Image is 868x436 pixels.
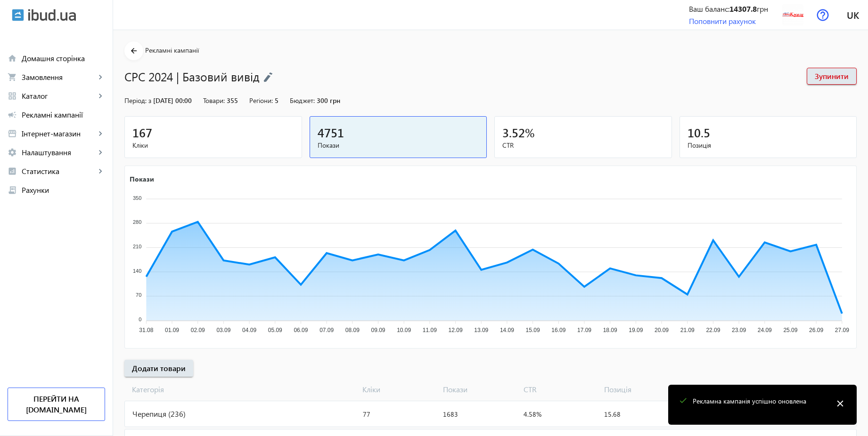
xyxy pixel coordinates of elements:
tspan: 11.09 [423,327,437,333]
mat-icon: keyboard_arrow_right [96,72,105,82]
span: Статистика [22,166,96,176]
span: uk [847,9,859,21]
tspan: 06.09 [294,327,308,333]
tspan: 18.09 [603,327,617,333]
span: 4.58% [524,410,541,419]
span: CTR [502,141,664,150]
div: Ваш баланс: грн [689,4,768,14]
tspan: 350 [133,195,141,200]
tspan: 24.09 [758,327,772,333]
tspan: 12.09 [449,327,463,333]
span: Додати товари [132,363,186,373]
span: Зупинити [815,71,849,81]
tspan: 210 [133,244,141,249]
div: Черепиця (236) [125,401,359,427]
mat-icon: keyboard_arrow_right [96,166,105,176]
mat-icon: shopping_cart [8,72,17,82]
tspan: 31.08 [139,327,153,333]
img: help.svg [817,9,829,21]
tspan: 09.09 [371,327,385,333]
tspan: 01.09 [165,327,179,333]
mat-icon: keyboard_arrow_right [96,148,105,157]
tspan: 05.09 [268,327,282,333]
span: 5 [275,96,278,105]
span: 167 [132,125,152,140]
tspan: 21.09 [680,327,695,333]
tspan: 25.09 [783,327,797,333]
mat-icon: close [833,396,847,411]
mat-icon: keyboard_arrow_right [96,91,105,101]
tspan: 19.09 [629,327,643,333]
span: 10.5 [688,125,710,140]
mat-icon: settings [8,148,17,157]
span: Період: з [124,96,151,105]
mat-icon: campaign [8,110,17,119]
span: Інтернет-магазин [22,129,96,138]
tspan: 17.09 [577,327,591,333]
tspan: 16.09 [551,327,565,333]
tspan: 26.09 [809,327,823,333]
h1: CPC 2024 | Базовий вивід [124,68,797,85]
span: Налаштування [22,148,96,157]
tspan: 03.09 [216,327,230,333]
span: % [525,125,535,140]
button: Зупинити [807,68,857,85]
span: Домашня сторінка [22,54,105,63]
span: 300 грн [317,96,340,105]
span: Бюджет: [290,96,315,105]
tspan: 02.09 [191,327,205,333]
button: Додати товари [124,360,193,377]
span: 15.68 [604,410,621,419]
span: 355 [227,96,238,105]
span: Покази [318,141,479,150]
span: Позиція [600,384,681,395]
tspan: 70 [136,292,141,298]
a: Перейти на [DOMAIN_NAME] [8,388,105,421]
span: 3.52 [502,125,525,140]
a: Поповнити рахунок [689,16,756,26]
span: Позиція [688,141,849,150]
span: Рахунки [22,185,105,195]
tspan: 20.09 [655,327,669,333]
b: 14307.8 [729,4,757,14]
mat-icon: receipt_long [8,185,17,195]
tspan: 14.09 [500,327,514,333]
span: CTR [520,384,600,395]
tspan: 07.09 [319,327,334,333]
span: Рекламні кампанії [145,46,199,55]
span: Кліки [359,384,439,395]
p: Рекламна кампанія успішно оновлена [693,396,827,406]
span: Покази [439,384,520,395]
tspan: 22.09 [706,327,720,333]
tspan: 140 [133,268,141,273]
tspan: 23.09 [732,327,746,333]
span: 4751 [318,125,344,140]
mat-icon: home [8,54,17,63]
mat-icon: arrow_back [128,45,140,57]
tspan: 0 [139,317,141,322]
mat-icon: storefront [8,129,17,138]
tspan: 15.09 [526,327,540,333]
tspan: 280 [133,219,141,225]
tspan: 13.09 [474,327,488,333]
span: Категорія [124,384,359,395]
tspan: 27.09 [835,327,849,333]
span: Регіони: [249,96,273,105]
mat-icon: analytics [8,166,17,176]
span: 1683 [443,410,458,419]
mat-icon: keyboard_arrow_right [96,129,105,138]
tspan: 08.09 [345,327,360,333]
img: ibud.svg [12,9,24,21]
span: Каталог [22,91,96,101]
mat-icon: check [677,395,689,407]
span: Рекламні кампанії [22,110,105,119]
span: [DATE] 00:00 [153,96,192,105]
tspan: 10.09 [397,327,411,333]
span: 77 [363,410,370,419]
span: Кліки [132,141,294,150]
text: Покази [130,174,154,183]
tspan: 04.09 [242,327,256,333]
span: Замовлення [22,72,96,82]
img: 5e7b2f72bdca35291-1x1_logo_witout_background.png [782,4,803,25]
img: ibud_text.svg [28,9,76,21]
